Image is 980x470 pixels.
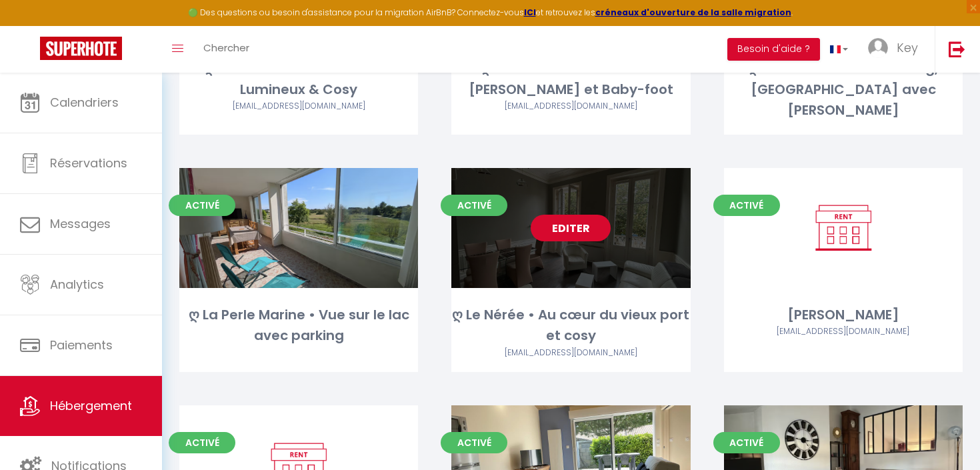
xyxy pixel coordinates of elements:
span: Activé [713,432,780,453]
img: ... [868,38,888,58]
span: Key [897,39,918,56]
span: Messages [50,215,111,232]
div: ღ Le Nérée • Au cœur du vieux port et cosy [451,305,690,347]
div: [PERSON_NAME] [724,305,963,325]
span: Activé [713,195,780,216]
span: Hébergement [50,397,132,414]
div: Airbnb [451,347,690,359]
a: ICI [524,7,536,18]
span: Réservations [50,155,127,171]
span: Paiements [50,337,113,353]
a: créneaux d'ouverture de la salle migration [595,7,791,18]
iframe: Chat [923,410,970,460]
span: Activé [441,195,507,216]
a: Editer [531,215,611,241]
a: ... Key [858,26,935,73]
div: Airbnb [179,100,418,113]
button: Besoin d'aide ? [727,38,820,61]
img: logout [949,41,965,57]
span: Calendriers [50,94,119,111]
img: Super Booking [40,37,122,60]
span: Activé [169,432,235,453]
div: ღ Nouveau Monde• Parking, [GEOGRAPHIC_DATA] avec [PERSON_NAME] [724,58,963,121]
a: Chercher [193,26,259,73]
div: ღ L'escale bleu • Villa avec [PERSON_NAME] et Baby-foot [451,58,690,100]
div: ღ La Perle Marine • Vue sur le lac avec parking [179,305,418,347]
button: Ouvrir le widget de chat LiveChat [11,5,51,45]
div: Airbnb [724,325,963,338]
div: Airbnb [451,100,690,113]
span: Chercher [203,41,249,55]
span: Activé [441,432,507,453]
div: ღ Le P'tit Jars • 2 Chambres Lumineux & Cosy [179,58,418,100]
span: Activé [169,195,235,216]
span: Analytics [50,276,104,293]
